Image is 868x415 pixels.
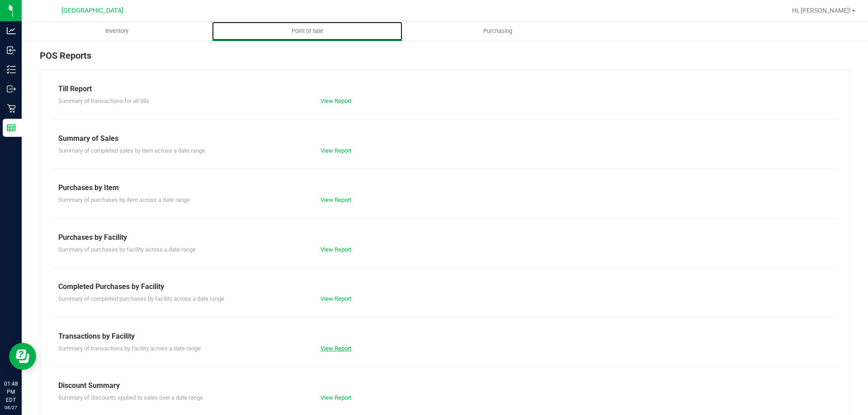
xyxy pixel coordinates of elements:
[7,46,16,55] inline-svg: Inbound
[58,133,831,144] div: Summary of Sales
[792,7,851,14] span: Hi, [PERSON_NAME]!
[7,84,16,93] inline-svg: Outbound
[58,84,831,94] div: Till Report
[321,295,351,302] a: View Report
[321,345,351,352] a: View Report
[7,65,16,74] inline-svg: Inventory
[22,22,212,41] a: Inventory
[4,380,18,404] p: 01:48 PM EDT
[321,196,351,203] a: View Report
[40,49,850,70] div: POS Reports
[7,26,16,35] inline-svg: Analytics
[61,7,123,14] span: [GEOGRAPHIC_DATA]
[7,104,16,113] inline-svg: Retail
[9,343,36,370] iframe: Resource center
[321,98,351,104] a: View Report
[58,394,203,401] span: Summary of discounts applied to sales over a date range
[58,246,196,253] span: Summary of purchases by facility across a date range
[58,182,831,193] div: Purchases by Item
[471,27,524,35] span: Purchasing
[321,246,351,253] a: View Report
[7,123,16,132] inline-svg: Reports
[321,147,351,154] a: View Report
[58,295,224,302] span: Summary of completed purchases by facility across a date range
[93,27,141,35] span: Inventory
[58,232,831,243] div: Purchases by Facility
[58,380,831,391] div: Discount Summary
[58,281,831,292] div: Completed Purchases by Facility
[402,22,593,41] a: Purchasing
[58,331,831,342] div: Transactions by Facility
[4,404,18,411] p: 08/27
[58,98,149,104] span: Summary of transactions for all tills
[58,147,205,154] span: Summary of completed sales by item across a date range
[212,22,402,41] a: Point of Sale
[58,196,190,203] span: Summary of purchases by item across a date range
[321,394,351,401] a: View Report
[58,345,201,352] span: Summary of transactions by facility across a date range
[279,27,335,35] span: Point of Sale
